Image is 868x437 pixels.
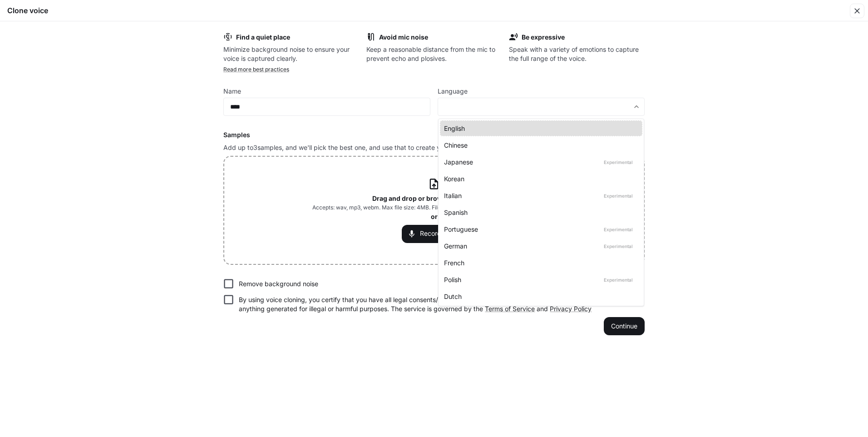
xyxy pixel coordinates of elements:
[444,157,635,167] div: Japanese
[602,158,635,166] p: Experimental
[444,208,635,217] div: Spanish
[444,241,635,251] div: German
[602,276,635,284] p: Experimental
[602,225,635,233] p: Experimental
[444,140,635,150] div: Chinese
[444,191,635,200] div: Italian
[444,224,635,234] div: Portuguese
[602,192,635,200] p: Experimental
[602,242,635,250] p: Experimental
[444,124,635,133] div: English
[444,174,635,184] div: Korean
[444,292,635,301] div: Dutch
[444,275,635,284] div: Polish
[444,258,635,268] div: French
